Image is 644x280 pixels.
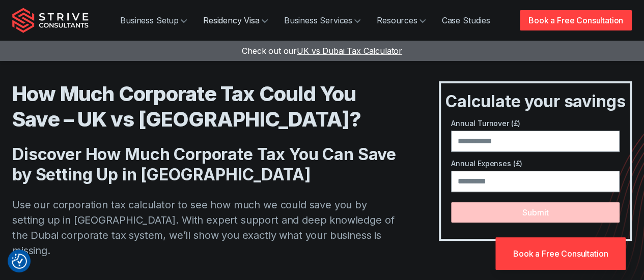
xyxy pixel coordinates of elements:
[445,91,626,112] h3: Calculate your savings
[451,118,620,129] label: Annual Turnover (£)
[195,10,276,30] a: Residency Visa
[12,254,27,269] button: Consent Preferences
[495,237,626,270] a: Book a Free Consultation
[276,10,369,30] a: Business Services
[369,10,434,30] a: Resources
[12,197,398,258] p: Use our corporation tax calculator to see how much we could save you by setting up in [GEOGRAPHIC...
[242,46,402,56] a: Check out ourUK vs Dubai Tax Calculator
[12,254,27,269] img: Revisit consent button
[112,10,195,30] a: Business Setup
[12,144,398,185] h2: Discover How Much Corporate Tax You Can Save by Setting Up in [GEOGRAPHIC_DATA]
[451,202,620,223] button: Submit
[12,8,89,33] img: Strive Consultants
[451,158,620,169] label: Annual Expenses (£)
[12,81,398,132] h1: How Much Corporate Tax Could You Save – UK vs [GEOGRAPHIC_DATA]?
[297,46,402,56] span: UK vs Dubai Tax Calculator
[520,10,632,30] a: Book a Free Consultation
[434,10,498,30] a: Case Studies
